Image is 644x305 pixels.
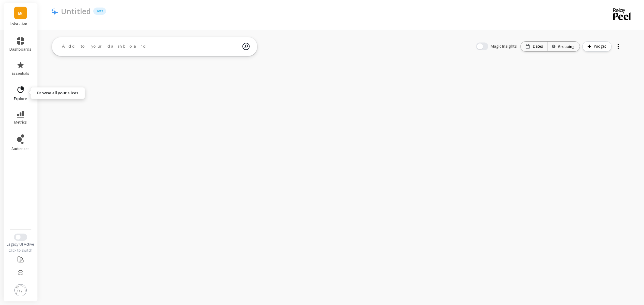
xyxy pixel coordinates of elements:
[10,22,32,27] p: Boka - Amazon (Essor)
[12,71,29,76] span: essentials
[11,146,30,151] span: audiences
[93,8,106,15] p: Beta
[242,38,250,55] img: magic search icon
[594,43,608,49] span: Widget
[51,7,58,15] img: header icon
[14,96,27,101] span: explore
[4,242,38,247] div: Legacy UI Active
[491,43,518,49] span: Magic Insights
[582,41,612,52] button: Widget
[61,6,91,16] p: Untitled
[18,10,23,17] span: B(
[10,47,32,52] span: dashboards
[14,234,27,241] button: Switch to New UI
[553,44,574,49] div: Grouping
[14,120,27,125] span: metrics
[533,44,543,49] p: Dates
[4,248,38,253] div: Click to switch
[14,284,27,296] img: profile picture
